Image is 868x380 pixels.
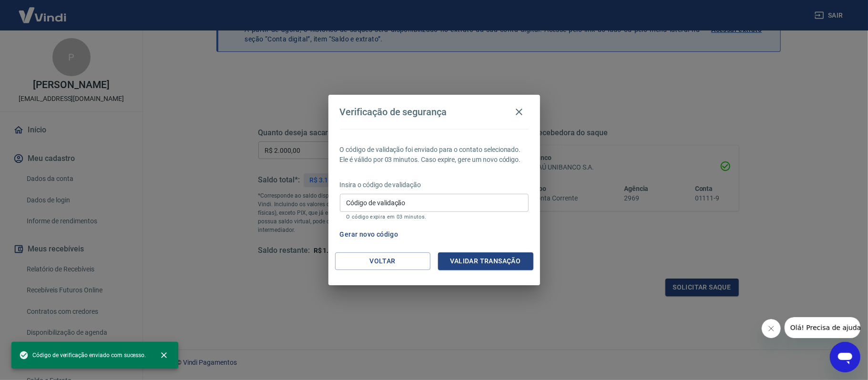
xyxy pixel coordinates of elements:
[336,226,402,243] button: Gerar novo código
[830,342,860,372] iframe: Botão para abrir a janela de mensagens
[340,180,529,190] p: Insira o código de validação
[785,317,860,338] iframe: Mensagem da empresa
[6,7,80,14] span: Olá! Precisa de ajuda?
[340,145,529,165] p: O código de validação foi enviado para o contato selecionado. Ele é válido por 03 minutos. Caso e...
[153,345,174,366] button: close
[762,319,781,338] iframe: Fechar mensagem
[19,350,146,360] span: Código de verificação enviado com sucesso.
[335,252,430,270] button: Voltar
[347,214,522,220] p: O código expira em 03 minutos.
[438,252,533,270] button: Validar transação
[340,106,447,118] h4: Verificação de segurança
